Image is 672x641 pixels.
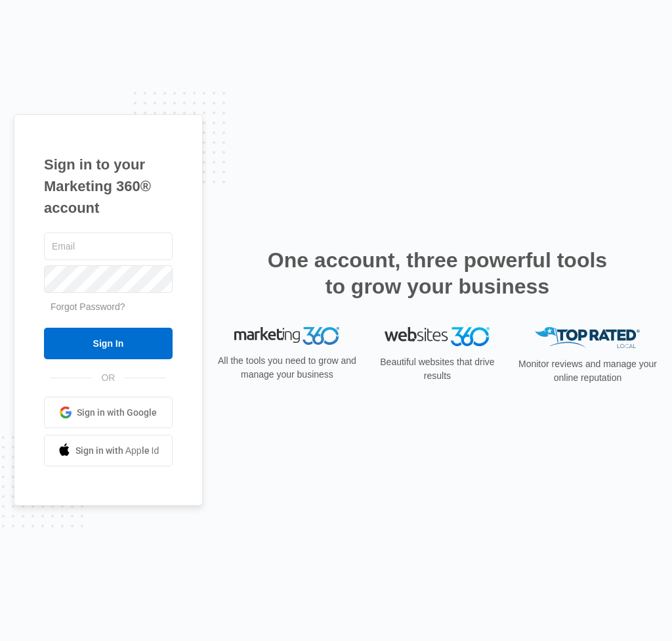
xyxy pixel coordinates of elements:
span: Sign in with Apple Id [75,444,159,458]
p: All the tools you need to grow and manage your business [217,354,358,382]
p: Beautiful websites that drive results [367,355,508,383]
img: Marketing 360 [234,327,339,345]
h1: Sign in to your Marketing 360® account [44,154,173,219]
h2: One account, three powerful tools to grow your business [263,247,611,299]
input: Email [44,232,173,260]
p: Monitor reviews and manage your online reputation [517,357,658,385]
span: OR [92,371,124,385]
a: Forgot Password? [51,301,125,312]
span: Sign in with Google [77,406,157,420]
input: Sign In [44,328,173,359]
img: Top Rated Local [535,327,640,349]
a: Sign in with Apple Id [44,435,173,466]
a: Sign in with Google [44,397,173,428]
img: Websites 360 [385,327,490,346]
